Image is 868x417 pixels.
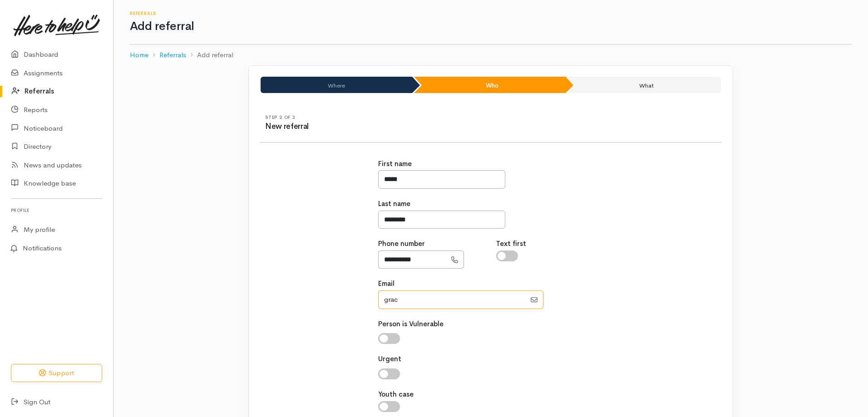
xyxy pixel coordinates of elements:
h6: Step 2 of 3 [265,115,491,120]
label: Email [378,279,395,289]
li: Where [261,77,412,93]
li: Add referral [186,50,233,60]
h1: Add referral [130,20,852,33]
label: Urgent [378,354,401,364]
h6: Referrals [130,11,852,16]
label: Phone number [378,239,425,249]
nav: breadcrumb [130,44,852,66]
label: Last name [378,199,410,209]
h6: Profile [11,204,102,216]
button: Support [11,364,102,383]
li: What [567,77,721,93]
h3: New referral [265,123,491,131]
label: First name [378,159,412,169]
li: Who [414,77,566,93]
label: Text first [496,239,526,249]
label: Person is Vulnerable [378,319,444,329]
a: Home [130,50,148,60]
a: Referrals [159,50,186,60]
label: Youth case [378,389,414,400]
